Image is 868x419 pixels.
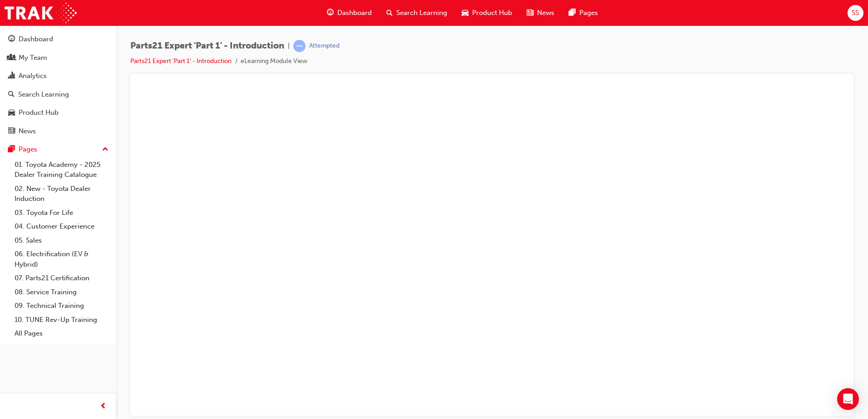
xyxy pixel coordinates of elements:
a: All Pages [11,326,112,341]
div: Search Learning [18,89,69,100]
span: News [537,8,554,18]
a: 01. Toyota Academy - 2025 Dealer Training Catalogue [11,158,112,182]
button: Pages [4,141,112,158]
a: 02. New - Toyota Dealer Induction [11,182,112,206]
span: news-icon [527,7,533,19]
div: Open Intercom Messenger [837,388,859,410]
a: 04. Customer Experience [11,219,112,234]
a: News [4,123,112,140]
span: prev-icon [100,401,107,412]
span: Parts21 Expert 'Part 1' - Introduction [130,41,284,51]
span: search-icon [386,7,393,19]
span: learningRecordVerb_ATTEMPT-icon [293,40,306,52]
div: Dashboard [19,34,53,44]
a: pages-iconPages [562,4,605,22]
a: 05. Sales [11,234,112,248]
a: search-iconSearch Learning [379,4,454,22]
span: | [288,41,290,51]
span: guage-icon [8,35,15,44]
div: My Team [19,53,47,63]
span: Search Learning [396,8,447,18]
a: guage-iconDashboard [320,4,379,22]
a: Dashboard [4,31,112,48]
button: DashboardMy TeamAnalyticsSearch LearningProduct HubNews [4,29,112,141]
a: 06. Electrification (EV & Hybrid) [11,247,112,271]
a: Parts21 Expert 'Part 1' - Introduction [130,57,232,65]
span: Product Hub [472,8,512,18]
span: Pages [579,8,598,18]
a: news-iconNews [519,4,562,22]
a: 08. Service Training [11,285,112,299]
span: car-icon [462,7,469,19]
span: pages-icon [569,7,576,19]
a: My Team [4,49,112,66]
a: Search Learning [4,86,112,103]
div: Pages [19,144,37,155]
span: car-icon [8,109,15,117]
span: news-icon [8,127,15,136]
div: Product Hub [19,107,59,118]
span: guage-icon [327,7,334,19]
div: Attempted [309,42,340,50]
a: car-iconProduct Hub [454,4,519,22]
span: search-icon [8,91,15,99]
li: eLearning Module View [241,56,307,67]
a: Product Hub [4,104,112,121]
span: up-icon [102,144,108,156]
div: News [19,126,36,136]
span: SS [852,8,859,18]
span: chart-icon [8,72,15,80]
span: Dashboard [337,8,372,18]
button: SS [848,5,863,21]
a: 03. Toyota For Life [11,206,112,220]
a: 09. Technical Training [11,299,112,313]
img: Trak [5,3,77,23]
span: people-icon [8,54,15,62]
a: Analytics [4,68,112,84]
div: Analytics [19,71,47,81]
a: 10. TUNE Rev-Up Training [11,313,112,327]
a: 07. Parts21 Certification [11,271,112,285]
span: pages-icon [8,146,15,154]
